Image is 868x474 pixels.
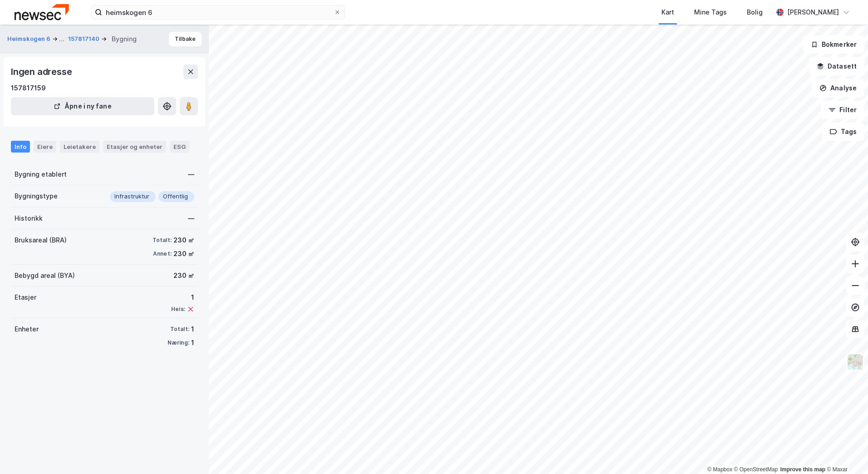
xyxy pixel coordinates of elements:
[823,430,868,474] iframe: Chat Widget
[170,326,189,333] div: Totalt:
[734,466,778,473] a: OpenStreetMap
[747,7,763,18] div: Bolig
[823,430,868,474] div: Kontrollprogram for chat
[153,237,172,244] div: Totalt:
[11,83,46,94] div: 157817159
[171,306,185,313] div: Heis:
[191,337,194,348] div: 1
[812,79,864,97] button: Analyse
[173,248,194,259] div: 230 ㎡
[15,235,67,246] div: Bruksareal (BRA)
[847,353,864,370] img: Z
[780,466,825,473] a: Improve this map
[59,34,64,44] div: ...
[821,101,864,119] button: Filter
[661,7,674,18] div: Kart
[173,270,194,281] div: 230 ㎡
[15,292,36,303] div: Etasjer
[11,97,154,115] button: Åpne i ny fane
[787,7,839,18] div: [PERSON_NAME]
[15,213,43,224] div: Historikk
[15,270,75,281] div: Bebygd areal (BYA)
[11,64,74,79] div: Ingen adresse
[188,213,194,224] div: —
[153,250,172,257] div: Annet:
[169,32,202,46] button: Tilbake
[34,141,56,153] div: Eiere
[707,466,732,473] a: Mapbox
[11,141,30,153] div: Info
[68,35,101,44] button: 157817140
[803,35,864,54] button: Bokmerker
[188,169,194,180] div: —
[15,191,58,202] div: Bygningstype
[107,143,163,151] div: Etasjer og enheter
[15,169,67,180] div: Bygning etablert
[170,141,189,153] div: ESG
[809,57,864,75] button: Datasett
[822,123,864,141] button: Tags
[694,7,727,18] div: Mine Tags
[7,34,52,44] button: Heimskogen 6
[112,34,137,44] div: Bygning
[168,339,189,346] div: Næring:
[15,4,69,20] img: newsec-logo.f6e21ccffca1b3a03d2d.png
[171,292,194,303] div: 1
[173,235,194,246] div: 230 ㎡
[60,141,99,153] div: Leietakere
[15,324,39,335] div: Enheter
[191,324,194,335] div: 1
[102,5,334,19] input: Søk på adresse, matrikkel, gårdeiere, leietakere eller personer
